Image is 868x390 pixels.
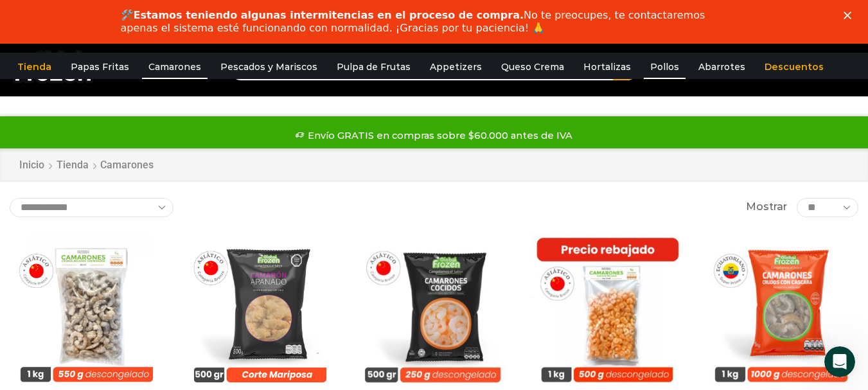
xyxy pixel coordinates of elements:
a: Appetizers [423,55,488,79]
a: Queso Crema [495,55,571,79]
a: Pescados y Mariscos [214,55,324,79]
div: Cerrar [844,12,856,19]
a: Camarones [142,55,208,79]
a: Abarrotes [692,55,752,79]
b: Estamos teniendo algunas intermitencias en el proceso de compra. [134,9,524,21]
span: Mostrar [746,200,787,215]
a: Inicio [19,158,45,173]
nav: Breadcrumb [19,158,154,173]
a: Hortalizas [577,55,637,79]
div: 🛠️ No te preocupes, te contactaremos apenas el sistema esté funcionando con normalidad. ¡Gracias ... [121,9,727,35]
a: Tienda [11,55,58,79]
a: Papas Fritas [64,55,136,79]
select: Pedido de la tienda [10,198,173,217]
iframe: Intercom live chat [824,346,855,377]
a: Pulpa de Frutas [330,55,417,79]
a: Pollos [644,55,686,79]
a: Descuentos [758,55,830,79]
h1: Camarones [100,159,154,171]
a: 0 Carrito [791,52,855,82]
a: Tienda [56,158,89,173]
